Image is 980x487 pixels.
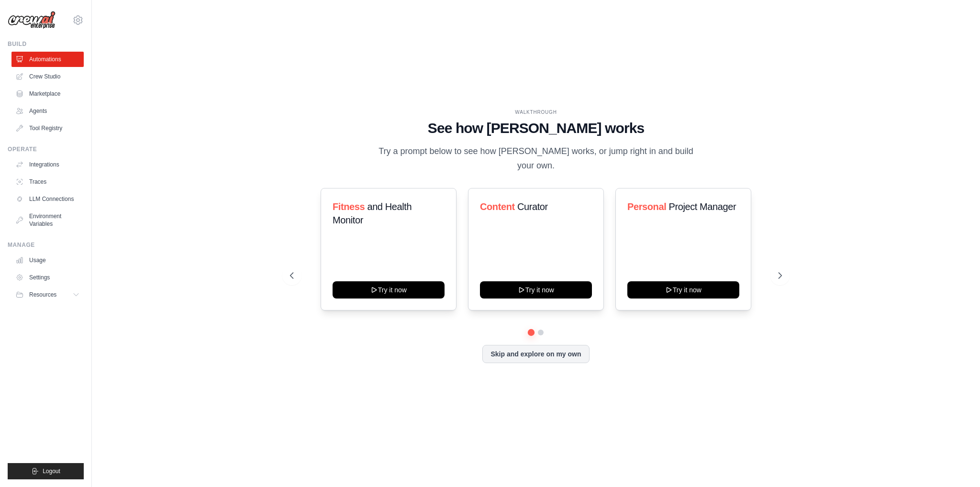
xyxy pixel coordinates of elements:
[290,109,781,116] div: WALKTHROUGH
[43,467,60,475] span: Logout
[932,441,980,487] iframe: Chat Widget
[290,120,781,137] h1: See how [PERSON_NAME] works
[11,52,84,67] a: Automations
[11,209,84,232] a: Environment Variables
[480,201,515,212] span: Content
[11,121,84,136] a: Tool Registry
[8,11,56,29] img: Logo
[11,157,84,172] a: Integrations
[668,201,736,212] span: Project Manager
[482,345,589,363] button: Skip and explore on my own
[333,201,412,225] span: and Health Monitor
[333,281,445,299] button: Try it now
[480,281,592,299] button: Try it now
[11,86,84,101] a: Marketplace
[11,191,84,207] a: LLM Connections
[8,241,84,249] div: Manage
[627,281,739,299] button: Try it now
[517,201,548,212] span: Curator
[375,144,697,173] p: Try a prompt below to see how [PERSON_NAME] works, or jump right in and build your own.
[627,201,666,212] span: Personal
[11,287,84,302] button: Resources
[8,145,84,153] div: Operate
[8,40,84,48] div: Build
[11,69,84,84] a: Crew Studio
[11,270,84,285] a: Settings
[11,103,84,119] a: Agents
[11,253,84,268] a: Usage
[333,201,365,212] span: Fitness
[8,463,84,479] button: Logout
[11,174,84,189] a: Traces
[29,291,56,299] span: Resources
